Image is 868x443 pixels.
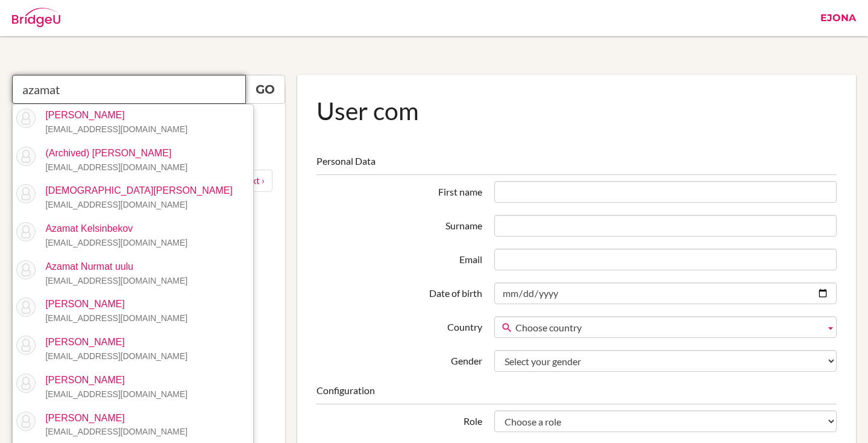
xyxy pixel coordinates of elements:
small: [EMAIL_ADDRESS][DOMAIN_NAME] [45,276,187,285]
img: thumb_default-9baad8e6c595f6d87dbccf3bc005204999cb094ff98a76d4c88bb8097aa52fd3.png [16,222,36,241]
p: Azamat Nurmat uulu [36,260,187,288]
span: Choose country [515,317,820,339]
img: thumb_default-9baad8e6c595f6d87dbccf3bc005204999cb094ff98a76d4c88bb8097aa52fd3.png [16,412,36,431]
img: thumb_default-9baad8e6c595f6d87dbccf3bc005204999cb094ff98a76d4c88bb8097aa52fd3.png [16,260,36,279]
legend: Configuration [316,384,837,404]
img: thumb_default-9baad8e6c595f6d87dbccf3bc005204999cb094ff98a76d4c88bb8097aa52fd3.png [16,147,36,166]
p: [PERSON_NAME] [36,336,187,363]
label: Role [310,410,488,429]
small: [EMAIL_ADDRESS][DOMAIN_NAME] [45,162,187,172]
p: [PERSON_NAME] [36,109,187,136]
img: thumb_default-9baad8e6c595f6d87dbccf3bc005204999cb094ff98a76d4c88bb8097aa52fd3.png [16,336,36,355]
label: Surname [310,215,488,233]
p: Azamat Kelsinbekov [36,222,187,250]
small: [EMAIL_ADDRESS][DOMAIN_NAME] [45,427,187,436]
a: New User [12,104,285,156]
img: thumb_default-9baad8e6c595f6d87dbccf3bc005204999cb094ff98a76d4c88bb8097aa52fd3.png [16,298,36,317]
h1: User com [316,94,837,127]
legend: Personal Data [316,155,837,175]
p: (Archived) [PERSON_NAME] [36,147,187,174]
img: thumb_default-9baad8e6c595f6d87dbccf3bc005204999cb094ff98a76d4c88bb8097aa52fd3.png [16,109,36,128]
img: thumb_default-9baad8e6c595f6d87dbccf3bc005204999cb094ff98a76d4c88bb8097aa52fd3.png [16,374,36,393]
small: [EMAIL_ADDRESS][DOMAIN_NAME] [45,389,187,399]
p: [PERSON_NAME] [36,412,187,439]
small: [EMAIL_ADDRESS][DOMAIN_NAME] [45,313,187,323]
label: Date of birth [310,282,488,301]
small: [EMAIL_ADDRESS][DOMAIN_NAME] [45,200,187,209]
input: Quicksearch user [12,75,246,104]
label: Email [310,249,488,267]
label: First name [310,181,488,199]
p: [PERSON_NAME] [36,298,187,325]
label: Country [310,316,488,334]
p: [PERSON_NAME] [36,374,187,401]
img: thumb_default-9baad8e6c595f6d87dbccf3bc005204999cb094ff98a76d4c88bb8097aa52fd3.png [16,184,36,203]
img: Bridge-U [12,8,60,27]
small: [EMAIL_ADDRESS][DOMAIN_NAME] [45,124,187,134]
p: [DEMOGRAPHIC_DATA][PERSON_NAME] [36,184,233,212]
a: Go [245,75,285,104]
label: Gender [310,350,488,368]
small: [EMAIL_ADDRESS][DOMAIN_NAME] [45,238,187,247]
small: [EMAIL_ADDRESS][DOMAIN_NAME] [45,351,187,361]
